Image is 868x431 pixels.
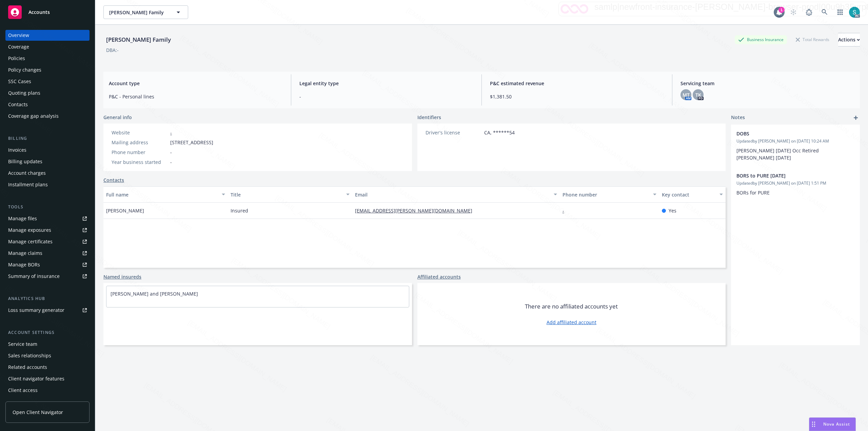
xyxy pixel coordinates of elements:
a: Manage certificates [5,236,90,247]
a: Contacts [103,176,124,184]
span: - [170,149,172,156]
span: Updated by [PERSON_NAME] on [DATE] 10:24 AM [736,138,854,144]
div: Tools [5,204,90,210]
a: [EMAIL_ADDRESS][PERSON_NAME][DOMAIN_NAME] [355,207,478,214]
a: Contacts [5,99,90,110]
a: Named insureds [103,273,141,280]
a: Client access [5,385,90,396]
span: There are no affiliated accounts yet [525,302,618,311]
div: Business Insurance [735,35,787,44]
div: Total Rewards [792,35,833,44]
div: 1 [778,7,785,13]
a: Sales relationships [5,350,90,361]
a: Report a Bug [802,5,816,19]
div: Manage exposures [8,225,51,236]
div: Year business started [112,158,167,166]
div: DBA: - [106,46,119,54]
span: $1,381.50 [490,93,664,100]
div: Account charges [8,168,46,179]
div: SSC Cases [8,76,31,87]
span: Accounts [28,10,50,15]
div: Policy changes [8,64,41,75]
a: add [852,114,860,122]
a: Manage BORs [5,259,90,270]
button: Key contact [659,186,726,203]
button: [PERSON_NAME] Family [103,5,188,19]
span: BORs for PURE [736,189,770,196]
div: Quoting plans [8,88,40,98]
span: MT [683,91,690,98]
button: Phone number [560,186,659,203]
div: Summary of insurance [8,271,60,282]
div: Phone number [563,191,649,198]
div: Overview [8,30,29,41]
span: BORS to PURE [DATE] [736,172,837,179]
span: [PERSON_NAME] [106,207,144,214]
div: Analytics hub [5,295,90,302]
span: Insured [231,207,248,214]
div: BORS to PURE [DATE]Updatedby [PERSON_NAME] on [DATE] 1:51 PMBORs for PURE [731,167,860,202]
a: Client navigator features [5,373,90,384]
button: Nova Assist [809,417,856,431]
button: Actions [838,33,860,46]
span: Yes [669,207,676,214]
div: Billing [5,135,90,142]
div: Loss summary generator [8,305,64,316]
span: Account type [109,80,283,87]
div: Website [112,129,167,136]
span: TK [695,91,701,98]
a: Overview [5,30,90,41]
div: Manage BORs [8,259,40,270]
span: Updated by [PERSON_NAME] on [DATE] 1:51 PM [736,180,854,186]
div: Coverage gap analysis [8,111,59,121]
a: Related accounts [5,362,90,373]
div: Actions [838,33,860,46]
div: Policies [8,53,25,64]
div: DOBSUpdatedby [PERSON_NAME] on [DATE] 10:24 AM[PERSON_NAME] [DATE] Occ Retired [PERSON_NAME] [DATE] [731,125,860,167]
div: Installment plans [8,179,48,190]
div: Mailing address [112,139,167,146]
div: Manage files [8,213,37,224]
div: Email [355,191,550,198]
a: Service team [5,339,90,350]
a: Summary of insurance [5,271,90,282]
div: Title [231,191,342,198]
a: Manage files [5,213,90,224]
button: Email [352,186,560,203]
div: Client navigator features [8,373,64,384]
span: [STREET_ADDRESS] [170,139,213,146]
div: Drag to move [809,418,818,431]
a: Billing updates [5,156,90,167]
span: General info [103,114,132,121]
div: Full name [106,191,218,198]
a: Installment plans [5,179,90,190]
a: - [170,129,172,136]
a: Manage exposures [5,225,90,236]
span: Open Client Navigator [13,409,63,416]
a: Accounts [5,3,90,22]
span: - [170,158,172,166]
div: [PERSON_NAME] Family [103,35,174,44]
span: Nova Assist [823,421,850,427]
a: Quoting plans [5,88,90,98]
a: SSC Cases [5,76,90,87]
a: Start snowing [787,5,800,19]
button: Full name [103,186,228,203]
div: Coverage [8,41,29,52]
a: Manage claims [5,248,90,259]
span: Notes [731,114,745,122]
div: Manage certificates [8,236,53,247]
div: Related accounts [8,362,47,373]
span: Legal entity type [299,80,473,87]
span: Identifiers [417,114,441,121]
span: Servicing team [680,80,854,87]
a: Switch app [833,5,847,19]
div: Contacts [8,99,28,110]
img: photo [849,7,860,18]
a: Policies [5,53,90,64]
div: Sales relationships [8,350,51,361]
div: Phone number [112,149,167,156]
a: Policy changes [5,64,90,75]
div: Client access [8,385,38,396]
